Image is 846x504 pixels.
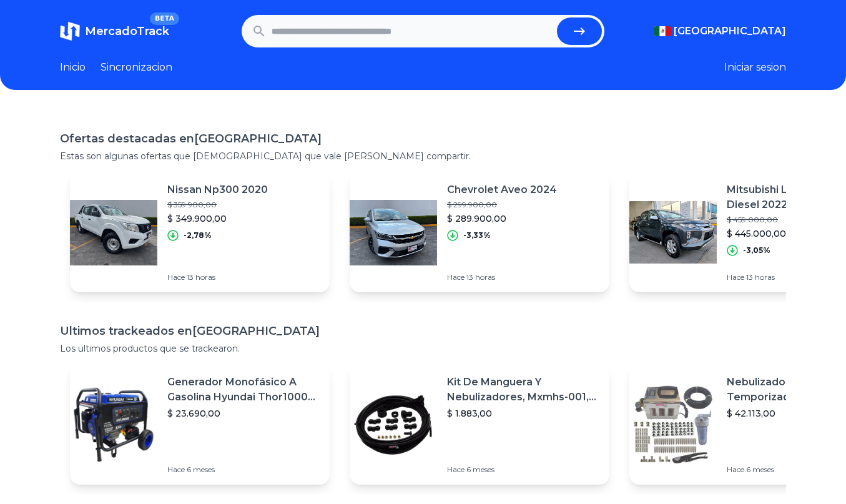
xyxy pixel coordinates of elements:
a: Featured imageKit De Manguera Y Nebulizadores, Mxmhs-001, 6m, 6 Tees, 8 Bo$ 1.883,00Hace 6 meses [350,365,609,485]
img: MercadoTrack [60,21,80,41]
img: Featured image [629,381,717,468]
p: $ 1.883,00 [447,407,599,420]
img: Featured image [70,381,157,468]
a: MercadoTrackBETA [60,21,169,41]
p: Chevrolet Aveo 2024 [447,182,557,197]
img: Featured image [350,381,437,468]
span: MercadoTrack [85,24,169,38]
p: -3,05% [743,245,770,255]
p: $ 359.900,00 [167,200,268,210]
p: -2,78% [184,230,212,240]
a: Sincronizacion [101,60,172,75]
p: Nissan Np300 2020 [167,182,268,197]
span: BETA [150,12,179,25]
h1: Ofertas destacadas en [GEOGRAPHIC_DATA] [60,130,786,147]
a: Inicio [60,60,86,75]
p: Estas son algunas ofertas que [DEMOGRAPHIC_DATA] que vale [PERSON_NAME] compartir. [60,150,786,162]
img: Featured image [629,189,717,276]
p: Kit De Manguera Y Nebulizadores, Mxmhs-001, 6m, 6 Tees, 8 Bo [447,375,599,405]
img: Featured image [70,189,157,276]
img: Featured image [350,189,437,276]
p: -3,33% [463,230,491,240]
p: $ 299.900,00 [447,200,557,210]
a: Featured imageGenerador Monofásico A Gasolina Hyundai Thor10000 P 11.5 Kw$ 23.690,00Hace 6 meses [70,365,330,485]
a: Featured imageNissan Np300 2020$ 359.900,00$ 349.900,00-2,78%Hace 13 horas [70,172,330,292]
img: Mexico [654,26,671,36]
p: Generador Monofásico A Gasolina Hyundai Thor10000 P 11.5 Kw [167,375,320,405]
p: Hace 6 meses [167,465,320,475]
button: [GEOGRAPHIC_DATA] [654,24,786,39]
p: $ 349.900,00 [167,212,268,225]
p: Los ultimos productos que se trackearon. [60,342,786,355]
span: [GEOGRAPHIC_DATA] [674,24,786,39]
p: Hace 13 horas [167,272,268,282]
p: $ 289.900,00 [447,212,557,225]
a: Featured imageChevrolet Aveo 2024$ 299.900,00$ 289.900,00-3,33%Hace 13 horas [350,172,609,292]
button: Iniciar sesion [724,60,786,75]
p: $ 23.690,00 [167,407,320,420]
h1: Ultimos trackeados en [GEOGRAPHIC_DATA] [60,322,786,340]
p: Hace 13 horas [447,272,557,282]
p: Hace 6 meses [447,465,599,475]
